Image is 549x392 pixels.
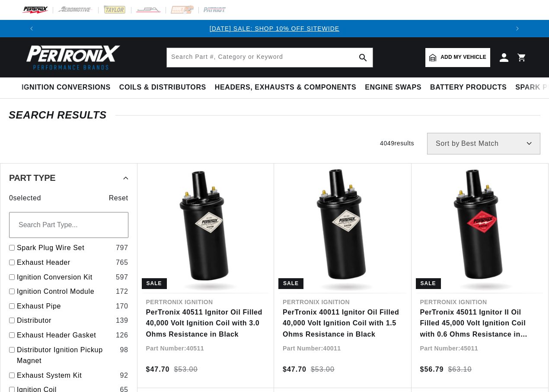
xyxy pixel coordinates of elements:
img: Pertronix [22,42,121,72]
a: PerTronix 40511 Ignitor Oil Filled 40,000 Volt Ignition Coil with 3.0 Ohms Resistance in Black [146,307,266,340]
div: 170 [116,301,128,312]
div: Announcement [40,24,509,33]
summary: Coils & Distributors [115,77,211,98]
input: Search Part #, Category or Keyword [167,48,373,67]
a: Spark Plug Wire Set [17,242,112,254]
span: Battery Products [430,83,507,92]
a: Exhaust Header [17,257,112,268]
span: Headers, Exhausts & Components [215,83,356,92]
div: 1 of 3 [40,24,509,33]
span: Reset [109,193,128,204]
button: search button [354,48,373,67]
a: [DATE] SALE: SHOP 10% OFF SITEWIDE [210,25,339,32]
span: 0 selected [9,193,41,204]
summary: Battery Products [426,77,511,98]
a: Exhaust Pipe [17,301,112,312]
span: Sort by [436,140,460,147]
div: 92 [120,370,128,381]
div: 139 [116,315,128,326]
a: PerTronix 45011 Ignitor II Oil Filled 45,000 Volt Ignition Coil with 0.6 Ohms Resistance in Black [420,307,540,340]
summary: Headers, Exhausts & Components [211,77,361,98]
span: Part Type [9,174,55,182]
a: Ignition Control Module [17,286,112,297]
summary: Ignition Conversions [22,77,115,98]
div: 126 [116,330,128,341]
a: Ignition Conversion Kit [17,272,112,283]
a: Exhaust Header Gasket [17,330,112,341]
div: SEARCH RESULTS [9,111,540,119]
span: Add my vehicle [440,53,486,61]
span: 4049 results [380,140,414,147]
div: 172 [116,286,128,297]
span: Ignition Conversions [22,83,111,92]
div: 597 [116,272,128,283]
select: Sort by [427,133,540,154]
div: 765 [116,257,128,268]
a: Exhaust System Kit [17,370,116,381]
button: Translation missing: en.sections.announcements.previous_announcement [23,20,40,37]
div: 797 [116,242,128,254]
span: Coils & Distributors [119,83,206,92]
button: Translation missing: en.sections.announcements.next_announcement [509,20,526,37]
a: Add my vehicle [425,48,490,67]
span: Engine Swaps [365,83,421,92]
summary: Engine Swaps [361,77,426,98]
a: Distributor [17,315,112,326]
a: Distributor Ignition Pickup Magnet [17,344,116,366]
a: PerTronix 40011 Ignitor Oil Filled 40,000 Volt Ignition Coil with 1.5 Ohms Resistance in Black [283,307,403,340]
div: 98 [120,344,128,356]
input: Search Part Type... [9,212,128,238]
